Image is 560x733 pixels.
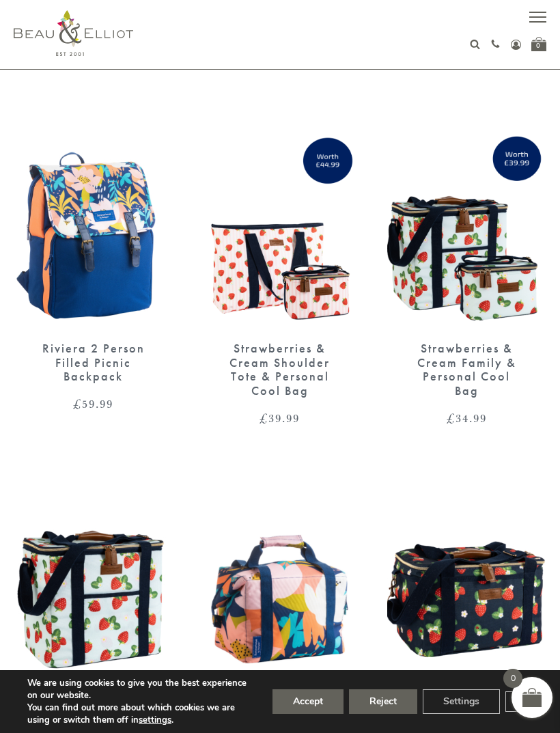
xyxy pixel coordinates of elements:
img: Strawberries & Cream Family Cool Bag & Personal Cool Bag [387,122,546,328]
p: You can find out more about which cookies we are using or switch them off in . [27,702,253,726]
bdi: 39.99 [260,410,300,426]
span: £ [260,410,268,426]
div: Strawberries & Cream Shoulder Tote & Personal Cool Bag [224,342,335,398]
img: Riviera 2 Person Backpack with contents [14,122,173,328]
a: Riviera 2 Person Backpack with contents Riviera 2 Person Filled Picnic Backpack £59.99 [14,122,173,411]
bdi: 59.99 [73,396,113,412]
button: Accept [272,689,344,714]
a: Strawberries & Cream Family Cool Bag & Personal Cool Bag Strawberries & Cream Family & Personal C... [387,122,546,424]
div: Riviera 2 Person Filled Picnic Backpack [38,342,149,384]
button: Close GDPR Cookie Banner [505,691,530,712]
span: 0 [503,669,522,688]
div: Strawberries & Cream Family & Personal Cool Bag [411,342,522,398]
span: £ [447,410,456,426]
p: We are using cookies to give you the best experience on our website. [27,677,253,702]
button: settings [139,714,171,726]
bdi: 34.99 [447,410,487,426]
img: Strawberries & Cream Family Cool Bag 18L [387,479,546,684]
img: logo [14,10,133,56]
img: Riviera Convertible Family Cool Bag 20L [200,479,359,684]
button: Settings [423,689,500,714]
a: 0 [531,37,546,51]
img: Strawberries & Cream Shoulder Tote & Personal Cool Bag [200,122,359,328]
button: Reject [349,689,417,714]
img: Strawberries & Cream Family Cool Bag 20L [14,479,173,684]
a: Strawberries & Cream Shoulder Tote & Personal Cool Bag Strawberries & Cream Shoulder Tote & Perso... [200,122,359,424]
span: £ [73,396,82,412]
